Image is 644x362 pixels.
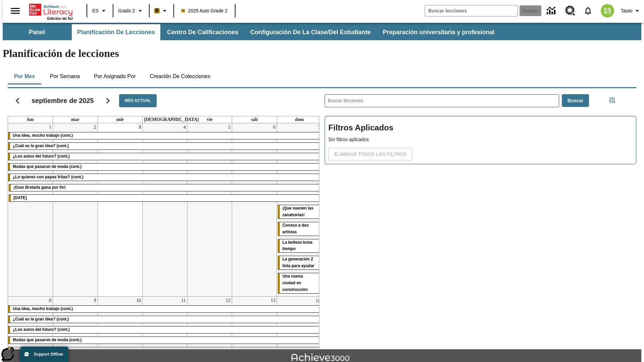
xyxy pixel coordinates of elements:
a: lunes [26,116,35,123]
a: viernes [205,116,214,123]
button: Por semana [45,68,85,84]
span: Tauto [621,7,632,14]
img: avatar image [601,4,614,17]
button: Configuración de la clase/del estudiante [245,24,376,40]
span: ¡Gran Bretaña gana por fin! [13,185,66,190]
span: Grado 2 [118,7,135,14]
span: La belleza toma tiempo [282,240,312,251]
td: 3 de septiembre de 2025 [98,123,143,296]
a: 14 de septiembre de 2025 [314,297,322,305]
span: ¡Que suenen las zanahorias! [282,206,314,217]
div: ¡Que suenen las zanahorias! [278,205,321,219]
span: Una idea, mucho trabajo (cont.) [13,133,73,138]
button: Menú lateral de filtros [605,94,619,107]
span: Support Offline [34,352,63,357]
button: Panel [3,24,70,40]
td: 12 de septiembre de 2025 [187,296,232,357]
div: Subbarra de navegación [3,24,500,40]
div: ¿Lo quieres con papas fritas? (cont.) [8,174,322,181]
button: Escoja un nuevo avatar [597,2,618,19]
a: sábado [250,116,259,123]
span: ¿Cuál es la gran idea? (cont.) [13,317,69,321]
a: 8 de septiembre de 2025 [48,297,53,305]
button: Centro de calificaciones [162,24,244,40]
div: Modas que pasaron de moda (cont.) [8,337,322,344]
a: jueves [143,116,200,123]
div: ¿Los autos del futuro? (cont.) [8,153,322,160]
span: ¿Los autos del futuro? (cont.) [13,154,70,159]
button: Mes actual [119,94,157,107]
td: 8 de septiembre de 2025 [8,296,53,357]
div: Portada [29,2,73,20]
span: ¿Lo quieres con papas fritas? (cont.) [13,175,84,179]
div: Una idea, mucho trabajo (cont.) [8,132,322,139]
span: Día del Trabajo [13,195,27,200]
button: Lenguaje: ES, Selecciona un idioma [89,5,111,17]
span: Edición de NJ [47,16,73,20]
span: ¿Los autos del futuro? (cont.) [13,327,70,332]
a: Portada [29,3,73,16]
button: Preparación universitaria y profesional [377,24,500,40]
td: 4 de septiembre de 2025 [143,123,187,296]
a: miércoles [115,116,125,123]
button: Support Offline [20,347,68,362]
button: Planificación de lecciones [72,24,160,40]
a: Centro de información [543,2,561,20]
a: 10 de septiembre de 2025 [135,297,142,305]
a: 3 de septiembre de 2025 [137,123,142,131]
button: Perfil/Configuración [618,5,644,17]
a: martes [70,116,81,123]
span: La generación Z lista para ayudar [282,257,314,268]
input: Buscar lecciones [325,95,559,107]
button: Grado: Grado 2, Elige un grado [115,5,147,17]
td: 13 de septiembre de 2025 [232,296,277,357]
div: ¿Lo quieres con papas fritas? (cont.) [8,347,322,354]
td: 9 de septiembre de 2025 [53,296,98,357]
td: 11 de septiembre de 2025 [143,296,187,357]
div: Calendario [2,85,319,349]
div: ¡Gran Bretaña gana por fin! [9,184,321,191]
div: ¿Los autos del futuro? (cont.) [8,326,322,333]
a: 12 de septiembre de 2025 [224,297,232,305]
button: Por mes [8,68,41,84]
td: 6 de septiembre de 2025 [232,123,277,296]
div: Modas que pasaron de moda (cont.) [8,164,322,170]
h2: septiembre de 2025 [32,97,94,105]
span: 2025 Auto Grade 2 [181,7,228,14]
div: Día del Trabajo [9,195,321,201]
td: 10 de septiembre de 2025 [98,296,143,357]
a: 11 de septiembre de 2025 [180,297,187,305]
button: Seguir [99,92,116,109]
button: Creación de colecciones [144,68,216,84]
a: 1 de septiembre de 2025 [48,123,53,131]
button: Boost El color de la clase es anaranjado claro. Cambiar el color de la clase. [152,5,171,17]
div: La generación Z lista para ayudar [278,256,321,269]
a: 6 de septiembre de 2025 [272,123,277,131]
input: Buscar campo [425,5,518,16]
div: ¿Cuál es la gran idea? (cont.) [8,143,322,149]
span: B [155,6,159,15]
span: Modas que pasaron de moda (cont.) [13,338,82,342]
a: Notificaciones [579,2,597,19]
a: 7 de septiembre de 2025 [317,123,322,131]
div: Filtros Aplicados [325,116,636,164]
div: Subbarra de navegación [3,23,641,40]
span: ES [92,7,99,14]
td: 5 de septiembre de 2025 [187,123,232,296]
a: 2 de septiembre de 2025 [93,123,98,131]
a: 4 de septiembre de 2025 [182,123,187,131]
span: ¿Cuál es la gran idea? (cont.) [13,143,69,148]
span: Una nueva ciudad en construcción [282,274,308,292]
a: 9 de septiembre de 2025 [93,297,98,305]
td: 2 de septiembre de 2025 [53,123,98,296]
div: ¿Cuál es la gran idea? (cont.) [8,316,322,323]
div: Una nueva ciudad en construcción [278,273,321,293]
a: Centro de recursos, Se abrirá en una pestaña nueva. [561,2,579,20]
button: Por asignado por [89,68,141,84]
td: 7 de septiembre de 2025 [277,123,322,296]
span: Una idea, mucho trabajo (cont.) [13,306,73,311]
span: Conoce a dos artistas [282,223,309,234]
button: Buscar [562,94,589,107]
p: Sin filtros aplicados [328,136,633,143]
a: domingo [293,116,305,123]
